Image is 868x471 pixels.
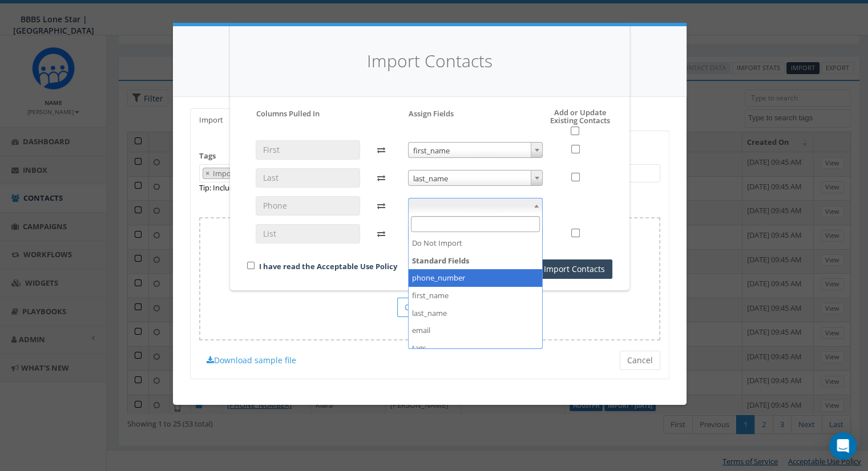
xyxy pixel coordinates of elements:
[259,261,397,271] a: I have read the Acceptable Use Policy
[408,142,543,158] span: first_name
[256,168,360,188] input: Last
[256,140,360,160] input: First
[409,252,543,356] li: Standard Fields
[829,432,857,460] div: Open Intercom Messenger
[409,269,543,287] li: phone_number
[524,108,612,136] h5: Add or Update Existing Contacts
[409,252,543,270] strong: Standard Fields
[256,196,360,216] input: Phone
[411,216,540,233] input: Search
[409,322,543,339] li: email
[571,127,579,135] input: Select All
[409,108,454,119] h5: Assign Fields
[409,170,543,186] span: last_name
[247,49,612,74] h4: Import Contacts
[409,234,543,252] li: Do Not Import
[536,259,612,279] button: Import Contacts
[409,339,543,357] li: tags
[256,108,320,119] h5: Columns Pulled In
[409,304,543,322] li: last_name
[409,287,543,304] li: first_name
[408,170,543,186] span: last_name
[256,224,360,243] input: List
[409,143,543,159] span: first_name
